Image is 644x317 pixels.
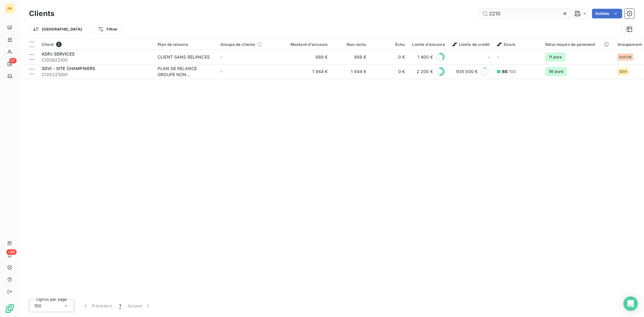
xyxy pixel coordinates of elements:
button: Suivant [124,299,155,312]
span: 1 400 € [418,54,433,60]
td: 0 € [370,64,409,79]
h3: Clients [29,8,54,19]
td: 1 944 € [280,64,332,79]
td: 0 € [370,50,409,64]
td: 1 944 € [332,64,370,79]
span: SDVI [619,70,627,73]
button: 1 [116,299,124,312]
div: Délai moyen de paiement [545,42,610,47]
span: - [220,54,222,59]
button: Actions [592,9,622,18]
span: 11 jours [545,53,565,62]
input: Rechercher [480,9,570,18]
div: AA [5,4,14,13]
img: Logo LeanPay [5,304,14,313]
span: Groupe de clients [220,42,255,47]
span: Score [497,42,515,47]
span: - [497,54,499,59]
span: 935 000 € [456,69,478,75]
span: ADPJ SERVICES [42,51,75,56]
span: Limite de crédit [452,42,490,47]
span: 2 [56,42,62,47]
span: SDVI - SITE CHAMPNIERS [42,66,95,71]
div: CLIENT SANS RELANCES [158,54,210,60]
span: C120221000 [42,72,150,78]
td: 888 € [280,50,332,64]
div: Montant d'encours [283,42,328,47]
span: /100 [502,69,516,75]
span: - [488,54,490,60]
span: AUCUN [619,55,632,59]
div: Limite d’encours [412,42,445,47]
div: Plan de relance [158,42,213,47]
td: 888 € [332,50,370,64]
div: Non-échu [335,42,367,47]
span: 57 [9,58,17,63]
button: Filtrer [94,24,121,34]
span: 100 [34,303,41,309]
span: Client [42,42,54,47]
span: C120622100 [42,57,150,63]
div: PLAN DE RELANCE GROUPE NON AUTOMATIQUE [158,66,213,78]
span: 2 200 € [417,69,433,75]
span: - [220,69,222,74]
div: Échu [374,42,405,47]
button: [GEOGRAPHIC_DATA] [29,24,86,34]
span: +99 [6,249,17,255]
div: Open Intercom Messenger [623,296,638,311]
span: 58 jours [545,67,567,76]
button: Précédent [79,299,116,312]
span: 1 [119,303,121,309]
span: 88 [502,69,507,74]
